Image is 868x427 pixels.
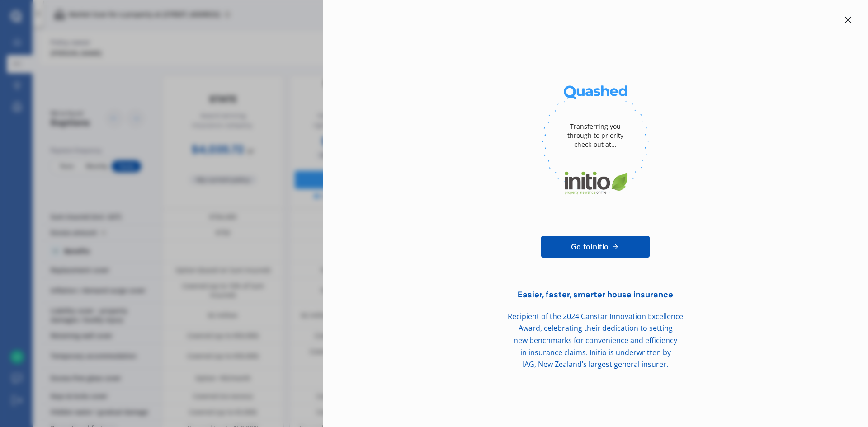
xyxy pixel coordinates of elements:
[571,241,609,252] span: Go to Initio
[541,236,650,258] a: Go toInitio
[496,290,695,300] div: Easier, faster, smarter house insurance
[542,163,649,203] img: Initio.webp
[559,108,632,163] div: Transferring you through to priority check-out at...
[496,310,695,371] div: Recipient of the 2024 Canstar Innovation Excellence Award, celebrating their dedication to settin...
